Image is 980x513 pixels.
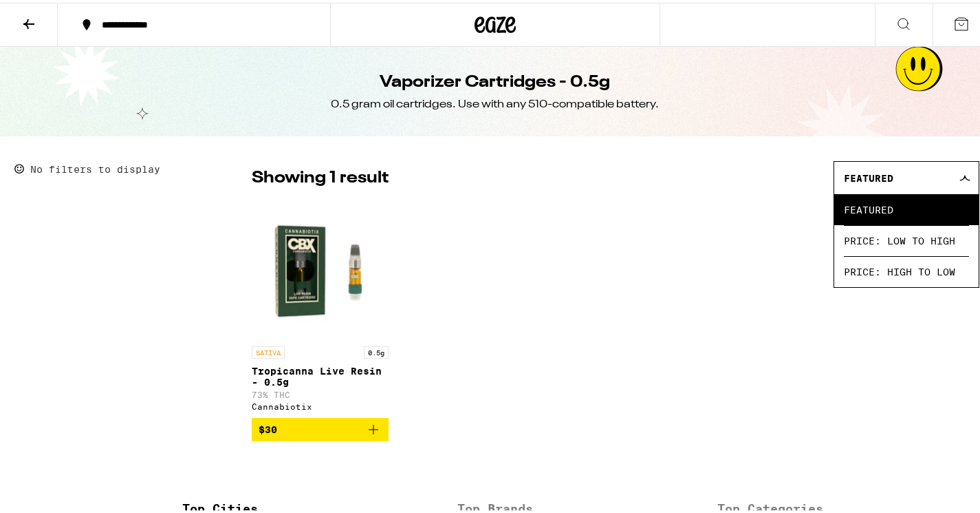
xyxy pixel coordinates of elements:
[252,388,389,397] p: 73% THC
[252,199,389,337] img: Cannabiotix - Tropicanna Live Resin - 0.5g
[252,363,389,385] p: Tropicanna Live Resin - 0.5g
[252,164,389,187] p: Showing 1 result
[259,421,277,432] span: $30
[844,170,893,181] span: Featured
[30,161,160,172] p: No filters to display
[252,199,389,415] a: Open page for Tropicanna Live Resin - 0.5g from Cannabiotix
[844,222,969,253] span: Price: Low to High
[844,253,969,284] span: Price: High to Low
[380,68,611,92] h1: Vaporizer Cartridges - 0.5g
[252,399,389,408] div: Cannabiotix
[844,191,969,222] span: Featured
[8,10,99,21] span: Hi. Need any help?
[252,415,389,439] button: Add to bag
[252,344,285,356] p: SATIVA
[331,94,660,109] div: 0.5 gram oil cartridges. Use with any 510-compatible battery.
[364,344,389,356] p: 0.5g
